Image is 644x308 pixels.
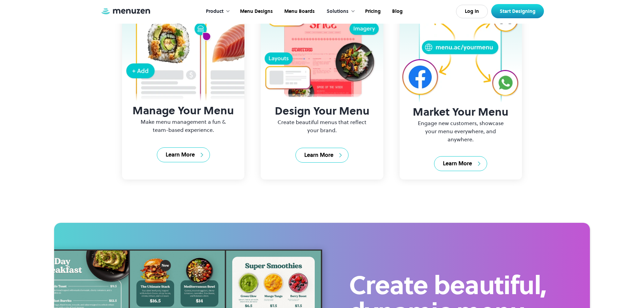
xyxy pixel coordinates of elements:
[206,8,223,15] div: Product
[386,1,408,22] a: Blog
[443,160,472,167] div: Learn More
[304,151,333,159] div: Learn More
[295,148,349,163] a: Learn More
[261,104,383,118] h3: Design Your Menu
[434,156,487,171] a: Learn More
[359,1,386,22] a: Pricing
[327,8,349,15] div: Solutions
[491,4,544,18] a: Start Designing
[273,118,371,134] p: Create beautiful menus that reflect your brand.
[400,105,522,119] h3: Market Your Menu
[135,118,233,134] p: Make menu management a fun & team-based experience.
[157,147,210,162] a: Learn More
[234,1,278,22] a: Menu Designs
[456,5,488,18] a: Log In
[278,1,320,22] a: Menu Boards
[166,151,195,159] div: Learn More
[412,119,510,143] p: Engage new customers, showcase your menu everywhere, and anywhere.
[122,104,244,118] h3: Manage Your Menu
